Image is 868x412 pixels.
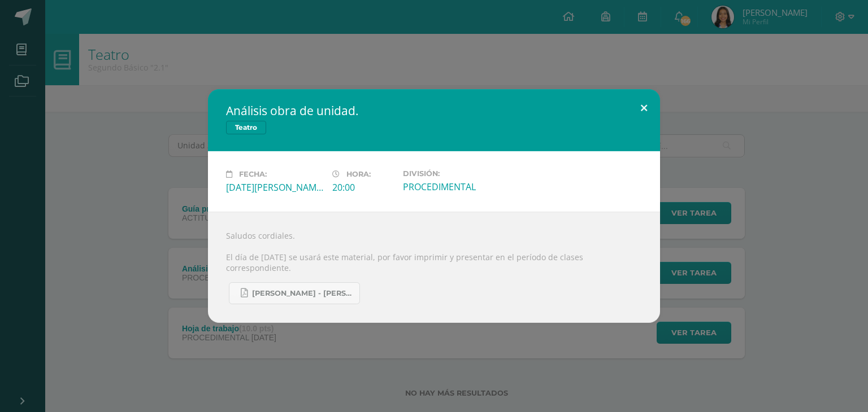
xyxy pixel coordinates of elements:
[403,181,500,193] div: PROCEDIMENTAL
[252,289,354,298] span: [PERSON_NAME] - [PERSON_NAME]..pdf
[226,121,266,134] span: Teatro
[403,169,500,178] label: División:
[628,89,660,128] button: Close (Esc)
[229,282,360,304] a: [PERSON_NAME] - [PERSON_NAME]..pdf
[239,170,267,178] span: Fecha:
[346,170,371,178] span: Hora:
[226,103,642,119] h2: Análisis obra de unidad.
[332,181,394,194] div: 20:00
[208,212,660,323] div: Saludos cordiales. El día de [DATE] se usará este material, por favor imprimir y presentar en el ...
[226,181,323,194] div: [DATE][PERSON_NAME]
